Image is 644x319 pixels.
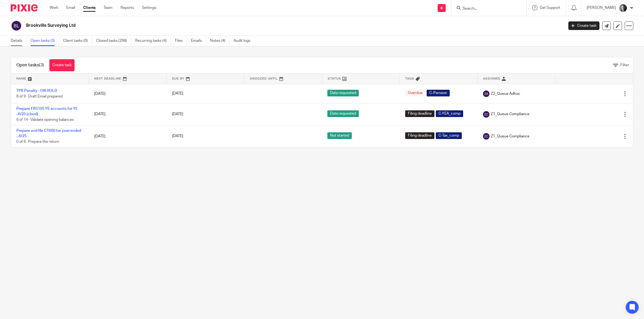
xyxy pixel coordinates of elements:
a: Prepare FRS105 YE accounts for YE ..6/25 (cloud) [16,107,78,116]
span: Filing deadline [405,132,434,139]
img: svg%3E [483,111,489,118]
a: Email [66,5,75,10]
td: [DATE] [89,125,167,147]
a: Prepare and file CT600 for year ended ...6/25 [16,129,81,138]
span: C-Pension [427,90,450,96]
a: Recurring tasks (4) [135,36,171,46]
span: Filing deadline [405,110,434,117]
span: (3) [39,63,44,67]
span: Filter [620,63,629,67]
img: Pixie [11,4,38,12]
a: TPR Penalty - ON HOLD [16,89,57,93]
span: 8 of 9 · Draft Email prepared [16,95,63,98]
span: Get Support [540,6,560,10]
a: Settings [142,5,156,10]
span: Data requested [327,90,359,96]
img: svg%3E [483,91,489,97]
a: Work [50,5,58,10]
span: [DATE] [172,112,183,116]
td: [DATE] [89,84,167,103]
input: Search [462,6,510,11]
a: Files [175,36,187,46]
h1: Open tasks [16,62,44,68]
span: C-Tax_comp [436,132,462,139]
span: Overdue [405,90,425,96]
a: Emails [191,36,206,46]
a: Notes (4) [210,36,230,46]
a: Reports [120,5,134,10]
a: Client tasks (0) [63,36,92,46]
p: [PERSON_NAME] [587,5,616,10]
a: Create task [49,59,75,71]
img: DSC_9061-3.jpg [619,4,627,12]
a: Audit logs [234,36,254,46]
span: Z1_Queue Compliance [491,111,529,117]
td: [DATE] [89,103,167,125]
a: Open tasks (3) [31,36,59,46]
span: [DATE] [172,134,183,138]
span: [DATE] [172,92,183,96]
a: Details [11,36,27,46]
a: Create task [568,21,599,30]
span: C-YEA_comp [436,110,463,117]
span: Tags [405,77,414,80]
span: Data requested [327,110,359,117]
span: Status [328,77,341,80]
span: 6 of 14 · Validate opening balances [16,118,74,122]
a: Clients [83,5,96,10]
span: Z2_Queue Adhoc [491,91,520,96]
span: Not started [327,132,352,139]
a: Closed tasks (298) [96,36,131,46]
img: svg%3E [11,20,22,31]
h2: Brookville Surveying Ltd [26,23,453,28]
a: Team [104,5,112,10]
img: svg%3E [483,133,489,140]
span: Z1_Queue Compliance [491,134,529,139]
span: Snoozed Until [250,77,278,80]
span: 0 of 6 · Prepare the return [16,140,59,144]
